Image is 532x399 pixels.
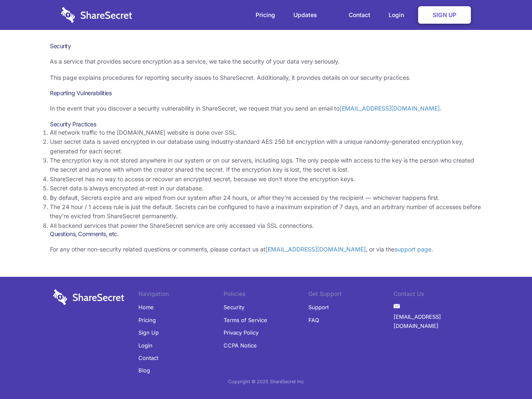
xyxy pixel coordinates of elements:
[308,314,319,326] a: FAQ
[50,73,482,82] p: This page explains procedures for reporting security issues to ShareSecret. Additionally, it prov...
[50,221,482,230] li: All backend services that power the ShareSecret service are only accessed via SSL connections.
[224,301,244,313] a: Security
[308,301,329,313] a: Support
[50,175,482,184] li: ShareSecret has no way to access or recover an encrypted secret, because we don’t store the encry...
[50,89,482,97] h3: Reporting Vulnerabilities
[50,184,482,193] li: Secret data is always encrypted at-rest in our database.
[138,364,150,377] a: Blog
[50,245,482,254] p: For any other non-security related questions or comments, please contact us at , or via the .
[138,289,224,301] li: Navigation
[224,326,259,339] a: Privacy Policy
[394,289,479,301] li: Contact Us
[138,301,154,313] a: Home
[50,104,482,113] p: In the event that you discover a security vulnerability in ShareSecret, we request that you send ...
[224,289,309,301] li: Policies
[380,2,416,28] a: Login
[50,156,482,175] li: The encryption key is not stored anywhere in our system or on our servers, including logs. The on...
[418,6,471,24] a: Sign Up
[224,339,257,352] a: CCPA Notice
[50,193,482,202] li: By default, Secrets expire and are wiped from our system after 24 hours, or after they’re accesse...
[266,246,366,253] a: [EMAIL_ADDRESS][DOMAIN_NAME]
[138,326,159,339] a: Sign Up
[224,314,267,326] a: Terms of Service
[50,121,482,128] h3: Security Practices
[50,42,482,50] h1: Security
[50,57,482,66] p: As a service that provides secure encryption as a service, we take the security of your data very...
[53,289,124,305] img: logo-wordmark-white-trans-d4663122ce5f474addd5e946df7df03e33cb6a1c49d2221995e7729f52c070b2.svg
[308,289,394,301] li: Get Support
[50,202,482,221] li: The 24 hour / 1 access rule is just the default. Secrets can be configured to have a maximum expi...
[394,246,431,253] a: support page
[61,7,132,23] img: logo-wordmark-white-trans-d4663122ce5f474addd5e946df7df03e33cb6a1c49d2221995e7729f52c070b2.svg
[138,339,153,352] a: Login
[50,128,482,137] li: All network traffic to the [DOMAIN_NAME] website is done over SSL.
[50,230,482,238] h3: Questions, Comments, etc.
[340,105,440,112] a: [EMAIL_ADDRESS][DOMAIN_NAME]
[50,137,482,156] li: User secret data is saved encrypted in our database using industry-standard AES 256 bit encryptio...
[394,310,479,332] a: [EMAIL_ADDRESS][DOMAIN_NAME]
[138,314,156,326] a: Pricing
[138,352,158,364] a: Contact
[340,2,379,28] a: Contact
[247,2,283,28] a: Pricing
